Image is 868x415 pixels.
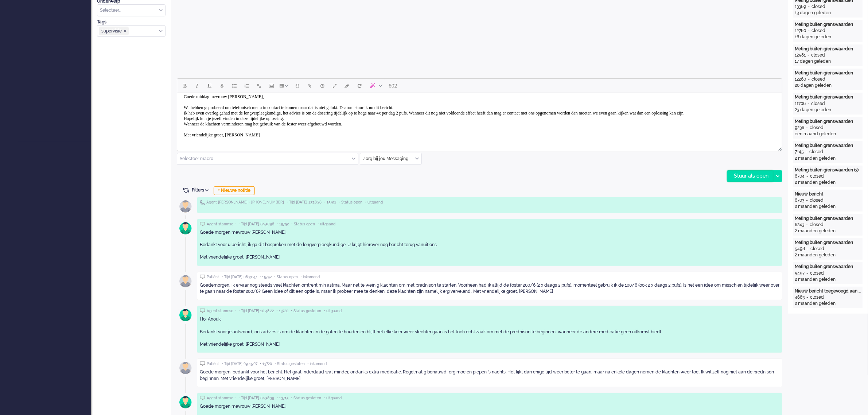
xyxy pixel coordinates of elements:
span: • 13715 [277,396,288,401]
span: • uitgaand [324,309,342,314]
button: 602 [385,79,400,92]
img: ic_chat_grey.svg [200,222,205,226]
span: • 15792 [277,222,289,227]
div: closed [811,76,825,82]
span: • uitgaand [365,200,383,205]
div: Meting buiten grenswaarden [795,240,861,246]
iframe: Rich Text Area [177,93,782,144]
div: 13 dagen geleden [795,10,861,16]
div: Meting buiten grenswaarden [795,22,861,28]
span: • Status gesloten [275,361,305,366]
div: Nieuw bericht toegevoegd aan gesprek [795,288,861,294]
div: Meting buiten grenswaarden (3) [795,167,861,173]
button: Numbered list [241,79,253,92]
span: Agent stanmsc • [207,309,236,314]
div: closed [809,149,823,155]
span: • Tijd [DATE] 09:45:07 [222,361,257,366]
span: • Tijd [DATE] 09:50:56 [238,222,274,227]
button: Insert/edit image [265,79,278,92]
div: closed [810,270,824,276]
div: 6704 [795,173,805,179]
img: ic_chat_grey.svg [200,361,205,366]
div: closed [811,4,825,10]
div: Meting buiten grenswaarden [795,216,861,222]
img: avatar [176,272,195,290]
button: Table [278,79,291,92]
div: 6703 [795,197,804,203]
div: Tags [97,19,166,25]
span: Patiënt [207,361,219,366]
div: - [806,4,811,10]
div: 6243 [795,222,804,228]
img: avatar [176,219,195,237]
div: 23 dagen geleden [795,107,861,113]
div: 12260 [795,76,806,82]
button: Delay message [316,79,328,92]
div: Goede morgen mevrouw [PERSON_NAME], Bedankt voor u bericht, ik ga dit bespreken met de longverple... [200,229,779,261]
div: Meting buiten grenswaarden [795,119,861,125]
span: • Tijd [DATE] 08:31:47 [222,275,257,280]
button: Strikethrough [216,79,228,92]
span: • Tijd [DATE] 10:48:22 [238,309,274,314]
div: 16 dagen geleden [795,34,861,40]
div: closed [810,173,824,179]
div: 17 dagen geleden [795,58,861,65]
div: 12780 [795,28,806,34]
span: • Status open [274,275,298,280]
div: Resize [776,144,782,151]
img: avatar [176,359,195,377]
img: ic_telephone_grey.svg [200,200,205,205]
div: - [805,173,810,179]
div: closed [810,246,824,252]
button: Add attachment [304,79,316,92]
span: • uitgaand [324,396,342,401]
div: closed [811,52,825,58]
div: 4683 [795,294,805,300]
div: - [805,270,810,276]
div: Stuur als open [727,171,773,182]
span: • inkomend [300,275,320,280]
span: • Status open [339,200,362,205]
img: ic_chat_grey.svg [200,275,205,279]
span: Filters [192,187,211,193]
div: 11706 [795,101,806,107]
div: - [804,222,810,228]
div: + Nieuwe notitie [214,186,255,195]
div: closed [810,197,824,203]
span: • Tijd [DATE] 13:18:28 [287,200,322,205]
div: 20 dagen geleden [795,82,861,89]
div: Meting buiten grenswaarden [795,143,861,149]
div: Nieuw bericht [795,191,861,197]
div: één maand geleden [795,131,861,137]
div: Select Tags [97,25,166,37]
span: • 13720 [260,361,272,366]
div: 12581 [795,52,806,58]
div: closed [811,28,825,34]
div: Meting buiten grenswaarden [795,46,861,52]
div: 2 maanden geleden [795,179,861,186]
div: Meting buiten grenswaarden [795,264,861,270]
div: 2 maanden geleden [795,252,861,258]
img: avatar [176,393,195,411]
span: Patiënt [207,275,219,280]
div: - [804,125,810,131]
div: Goede morgen, bedankt voor het bericht. Het gaat inderdaad wat minder, ondanks extra medicatie. R... [200,369,779,381]
div: closed [810,125,824,131]
div: Meting buiten grenswaarden [795,94,861,100]
div: 2 maanden geleden [795,228,861,234]
div: 13369 [795,4,806,10]
button: Italic [191,79,203,92]
div: closed [811,101,825,107]
img: ic_chat_grey.svg [200,396,205,400]
span: • uitgaand [318,222,335,227]
div: - [805,246,810,252]
div: closed [810,222,824,228]
div: Meting buiten grenswaarden [795,70,861,76]
div: - [806,101,811,107]
div: Goedemorgen, ik ervaar nog steeds veel klachten omtrent m’n astma. Maar net te weinig klachten om... [200,282,779,295]
span: 602 [389,83,397,89]
button: Insert/edit link [253,79,265,92]
img: avatar [176,197,195,216]
div: 5497 [795,270,805,276]
div: 2 maanden geleden [795,300,861,307]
